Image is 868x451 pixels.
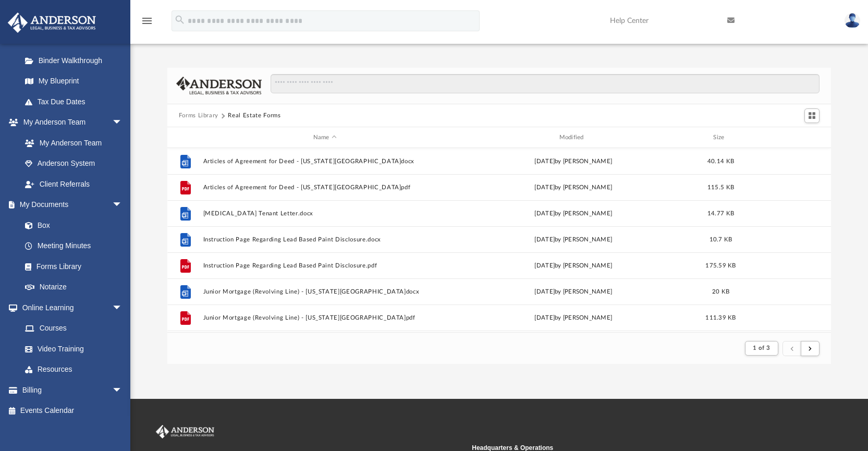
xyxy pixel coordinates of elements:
img: User Pic [845,13,860,28]
a: Notarize [15,277,133,298]
a: Binder Walkthrough [15,50,138,71]
a: Courses [15,318,133,339]
a: Billingarrow_drop_down [7,380,138,400]
a: My Blueprint [15,71,133,92]
span: 20 KB [712,289,729,295]
span: 14.77 KB [707,211,734,216]
button: Articles of Agreement for Deed - [US_STATE][GEOGRAPHIC_DATA]pdf [203,184,447,191]
a: Tax Due Dates [15,91,138,112]
button: Junior Mortgage (Revolving Line) - [US_STATE][GEOGRAPHIC_DATA]docx [203,288,447,295]
button: Instruction Page Regarding Lead Based Paint Disclosure.docx [203,236,447,243]
a: Anderson System [15,153,133,174]
button: Junior Mortgage (Revolving Line) - [US_STATE][GEOGRAPHIC_DATA]pdf [203,314,447,321]
img: Anderson Advisors Platinum Portal [154,425,216,438]
a: Video Training [15,338,128,359]
div: Modified [451,133,695,142]
a: Meeting Minutes [15,236,133,257]
input: Search files and folders [271,74,820,94]
a: My Anderson Teamarrow_drop_down [7,112,133,133]
div: [DATE] by [PERSON_NAME] [451,313,695,323]
div: [DATE] by [PERSON_NAME] [451,183,695,192]
img: Anderson Advisors Platinum Portal [5,13,99,33]
button: 1 of 3 [745,341,778,356]
span: arrow_drop_down [112,194,133,216]
span: 175.59 KB [705,263,736,269]
a: Client Referrals [15,174,133,194]
span: 10.7 KB [709,237,732,242]
button: Forms Library [179,111,218,120]
a: My Documentsarrow_drop_down [7,194,133,215]
span: arrow_drop_down [112,297,133,319]
div: id [746,133,819,142]
div: [DATE] by [PERSON_NAME] [451,235,695,245]
i: menu [141,15,153,27]
div: [DATE] by [PERSON_NAME] [451,209,695,218]
div: [DATE] by [PERSON_NAME] [451,287,695,297]
span: 111.39 KB [705,315,736,321]
a: Online Learningarrow_drop_down [7,297,133,318]
div: grid [167,148,832,333]
span: 1 of 3 [753,345,770,351]
a: Events Calendar [7,400,138,421]
div: [DATE] by [PERSON_NAME] [451,157,695,166]
a: menu [141,20,153,27]
button: [MEDICAL_DATA] Tenant Letter.docx [203,210,447,217]
button: Switch to Grid View [804,108,820,123]
a: Box [15,215,128,236]
button: Real Estate Forms [228,111,280,120]
div: id [172,133,198,142]
span: 115.5 KB [707,185,734,190]
a: My Anderson Team [15,132,128,153]
div: [DATE] by [PERSON_NAME] [451,261,695,271]
span: arrow_drop_down [112,112,133,133]
div: Name [202,133,446,142]
i: search [174,14,186,26]
button: Articles of Agreement for Deed - [US_STATE][GEOGRAPHIC_DATA]docx [203,158,447,165]
span: 40.14 KB [707,159,734,164]
span: arrow_drop_down [112,380,133,401]
a: Resources [15,359,133,380]
a: Forms Library [15,256,128,277]
button: Instruction Page Regarding Lead Based Paint Disclosure.pdf [203,262,447,269]
div: Size [700,133,741,142]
